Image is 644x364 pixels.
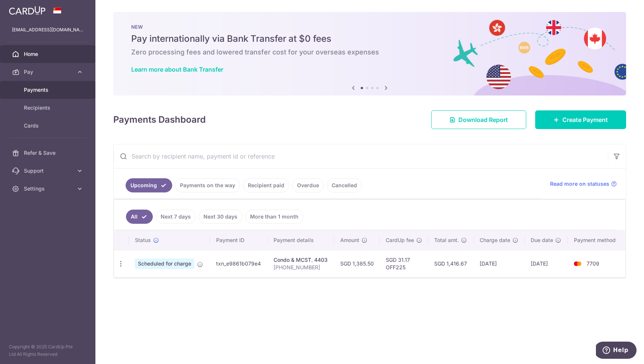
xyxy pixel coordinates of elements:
[24,149,73,157] span: Refer & Save
[24,185,73,192] span: Settings
[24,68,73,76] span: Pay
[210,230,268,250] th: Payment ID
[24,50,73,58] span: Home
[24,122,73,129] span: Cards
[274,264,328,271] p: [PHONE_NUMBER]
[274,256,328,264] div: Condo & MCST. 4403
[434,236,459,244] span: Total amt.
[268,230,334,250] th: Payment details
[131,33,608,45] h5: Pay internationally via Bank Transfer at $0 fees
[126,178,172,192] a: Upcoming
[24,86,73,94] span: Payments
[570,259,585,268] img: Bank Card
[175,178,240,192] a: Payments on the way
[24,104,73,112] span: Recipients
[292,178,324,192] a: Overdue
[131,24,608,30] p: NEW
[431,110,526,129] a: Download Report
[535,110,626,129] a: Create Payment
[243,178,289,192] a: Recipient paid
[568,230,625,250] th: Payment method
[199,210,242,224] a: Next 30 days
[210,250,268,277] td: txn_e9861b079e4
[380,250,428,277] td: SGD 31.17 OFF225
[596,342,637,360] iframe: Opens a widget where you can find more information
[126,210,153,224] a: All
[135,258,194,269] span: Scheduled for charge
[334,250,380,277] td: SGD 1,385.50
[131,66,223,73] a: Learn more about Bank Transfer
[386,236,414,244] span: CardUp fee
[474,250,525,277] td: [DATE]
[562,115,608,124] span: Create Payment
[550,180,617,188] a: Read more on statuses
[9,6,45,15] img: CardUp
[531,236,553,244] span: Due date
[113,113,206,126] h4: Payments Dashboard
[245,210,303,224] a: More than 1 month
[156,210,196,224] a: Next 7 days
[550,180,609,188] span: Read more on statuses
[525,250,568,277] td: [DATE]
[24,167,73,175] span: Support
[131,48,608,57] h6: Zero processing fees and lowered transfer cost for your overseas expenses
[480,236,510,244] span: Charge date
[113,12,626,95] img: Bank transfer banner
[458,115,508,124] span: Download Report
[135,236,151,244] span: Status
[327,178,362,192] a: Cancelled
[114,144,608,168] input: Search by recipient name, payment id or reference
[587,260,599,267] span: 7709
[340,236,359,244] span: Amount
[428,250,474,277] td: SGD 1,416.67
[12,26,83,34] p: [EMAIL_ADDRESS][DOMAIN_NAME]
